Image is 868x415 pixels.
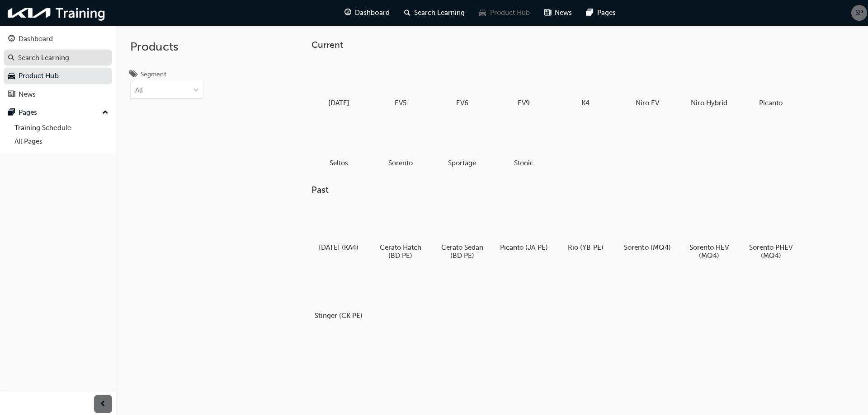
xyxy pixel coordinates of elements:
h5: Stonic [498,158,546,166]
a: guage-iconDashboard [336,4,395,22]
span: pages-icon [584,7,591,19]
h5: Niro Hybrid [683,98,730,107]
div: All [135,85,142,95]
h5: Sorento PHEV (MQ4) [744,242,792,259]
span: Pages [594,8,613,18]
a: Cerato Sedan (BD PE) [433,202,487,262]
button: DashboardSearch LearningProduct HubNews [4,29,112,104]
a: News [4,86,112,103]
span: tags-icon [130,70,137,79]
span: pages-icon [8,108,15,117]
a: K4 [556,57,610,110]
h5: EV9 [498,98,546,107]
div: Segment [140,70,165,79]
span: search-icon [8,54,14,62]
span: Product Hub [488,8,528,18]
span: SP [852,8,859,18]
span: news-icon [542,7,549,19]
h5: [DATE] (KA4) [314,242,361,251]
h5: Sorento HEV (MQ4) [683,242,730,259]
h5: EV6 [437,98,484,107]
h5: Sportage [437,158,484,166]
a: EV9 [495,57,549,110]
span: news-icon [8,90,15,98]
span: guage-icon [343,7,350,19]
a: Cerato Hatch (BD PE) [372,202,426,262]
img: kia-training [5,4,108,22]
span: search-icon [402,7,409,19]
h5: Picanto [744,98,792,107]
h2: Products [130,40,203,54]
span: News [552,8,570,18]
div: Search Learning [18,52,69,63]
span: up-icon [102,107,108,118]
a: Sportage [433,117,487,169]
h5: Cerato Hatch (BD PE) [375,242,423,259]
span: prev-icon [99,397,106,408]
a: news-iconNews [535,4,577,22]
button: SP [848,5,863,21]
h5: Sorento [375,158,423,166]
div: News [19,89,36,99]
a: pages-iconPages [577,4,620,22]
a: All Pages [11,134,112,148]
a: Sorento [372,117,426,169]
h5: Picanto (JA PE) [498,242,546,251]
a: Rio (YB PE) [556,202,610,254]
a: Sorento (MQ4) [618,202,672,254]
h5: Seltos [314,158,361,166]
a: EV5 [372,57,426,110]
a: car-iconProduct Hub [470,4,535,22]
div: Pages [19,107,37,117]
h5: Rio (YB PE) [560,242,607,251]
h5: Niro EV [621,98,669,107]
h5: Stinger (CK PE) [314,310,361,318]
a: Picanto [741,57,795,110]
span: down-icon [192,84,198,96]
h3: Past [310,184,824,194]
a: Stonic [495,117,549,169]
a: Search Learning [4,49,112,66]
a: Dashboard [4,31,112,47]
a: Niro EV [618,57,672,110]
a: Seltos [310,117,364,169]
a: [DATE] (KA4) [310,202,364,254]
h5: [DATE] [314,98,361,107]
h3: Current [310,40,824,50]
a: Picanto (JA PE) [495,202,549,254]
span: guage-icon [8,35,15,43]
a: Product Hub [4,67,112,84]
span: car-icon [477,7,484,19]
a: Sorento PHEV (MQ4) [741,202,795,262]
span: car-icon [8,72,15,80]
button: Pages [4,104,112,121]
a: Stinger (CK PE) [310,270,364,322]
a: EV6 [433,57,487,110]
span: Dashboard [354,8,388,18]
h5: Sorento (MQ4) [621,242,669,251]
h5: Cerato Sedan (BD PE) [437,242,484,259]
a: Training Schedule [11,121,112,135]
a: [DATE] [310,57,364,110]
span: Search Learning [412,8,463,18]
a: Sorento HEV (MQ4) [679,202,733,262]
h5: K4 [560,98,607,107]
a: Niro Hybrid [679,57,733,110]
h5: EV5 [375,98,423,107]
a: search-iconSearch Learning [395,4,470,22]
div: Dashboard [19,34,53,44]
